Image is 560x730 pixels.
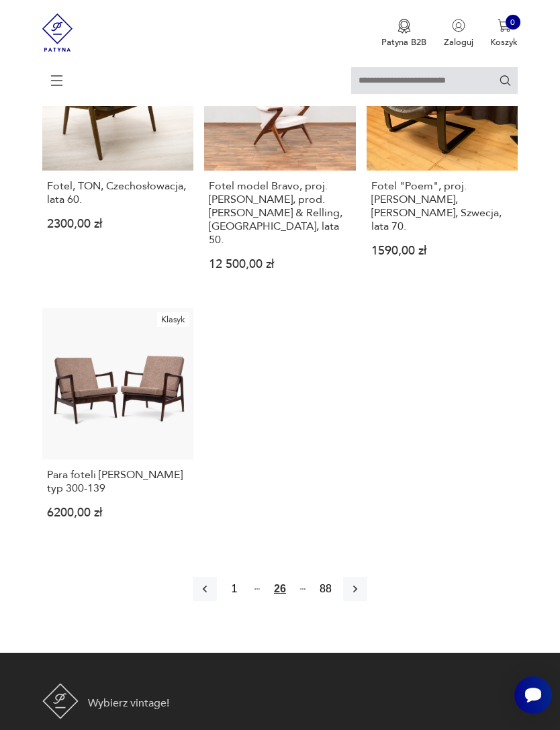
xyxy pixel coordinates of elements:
button: 26 [268,577,292,601]
img: Ikonka użytkownika [452,19,465,32]
h3: Para foteli [PERSON_NAME] typ 300-139 [47,468,189,495]
button: Patyna B2B [381,19,426,48]
p: Zaloguj [444,36,473,48]
p: 6200,00 zł [47,508,189,518]
p: Koszyk [490,36,518,48]
button: 88 [314,577,338,601]
button: 0Koszyk [490,19,518,48]
h3: Fotel model Bravo, proj. [PERSON_NAME], prod. [PERSON_NAME] & Relling, [GEOGRAPHIC_DATA], lata 50. [209,179,351,246]
iframe: Smartsupp widget button [514,676,552,714]
button: Szukaj [499,74,512,87]
div: 0 [506,15,520,30]
a: Fotel, TON, Czechosłowacja, lata 60.Fotel, TON, Czechosłowacja, lata 60.2300,00 zł [42,19,194,291]
p: 12 500,00 zł [209,260,351,270]
img: Ikona medalu [398,19,411,34]
img: Ikona koszyka [498,19,511,32]
h3: Fotel "Poem", proj. [PERSON_NAME], [PERSON_NAME], Szwecja, lata 70. [371,179,513,233]
p: Patyna B2B [381,36,426,48]
a: Ikona medaluPatyna B2B [381,19,426,48]
a: KlasykPara foteli STEFAN typ 300-139Para foteli [PERSON_NAME] typ 300-1396200,00 zł [42,308,194,539]
h3: Fotel, TON, Czechosłowacja, lata 60. [47,179,189,206]
button: Zaloguj [444,19,473,48]
p: 2300,00 zł [47,220,189,230]
a: Fotel "Poem", proj. Noboru Nakamura, Ikea, Szwecja, lata 70.Fotel "Poem", proj. [PERSON_NAME], [P... [367,19,518,291]
p: 1590,00 zł [371,246,513,257]
button: 1 [222,577,246,601]
a: Fotel model Bravo, proj. Sigurd Resell, prod. Rastad & Relling, Norwegia, lata 50.Fotel model Bra... [204,19,356,291]
img: Patyna - sklep z meblami i dekoracjami vintage [42,683,79,719]
p: Wybierz vintage! [88,695,169,711]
